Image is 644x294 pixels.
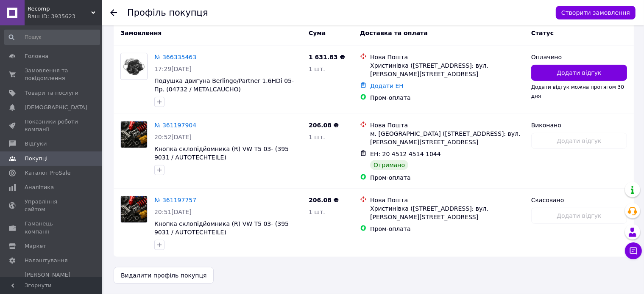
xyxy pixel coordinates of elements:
span: Гаманець компанії [25,220,78,235]
img: Фото товару [121,121,147,148]
div: Скасовано [531,196,627,204]
div: Пром-оплата [370,93,524,102]
div: Виконано [531,121,627,129]
span: Аналітика [25,184,54,191]
span: Показники роботи компанії [25,118,78,133]
span: Маркет [25,242,46,250]
span: Доставка та оплата [360,30,428,36]
span: 20:52[DATE] [154,134,192,140]
img: Фото товару [121,58,147,76]
span: Покупці [25,155,47,162]
input: Пошук [4,30,100,45]
button: Створити замовлення [556,6,636,19]
span: 1 шт. [309,134,325,140]
span: Товари та послуги [25,89,78,97]
div: м. [GEOGRAPHIC_DATA] ([STREET_ADDRESS]: вул. [PERSON_NAME][STREET_ADDRESS] [370,129,524,146]
h1: Профіль покупця [127,8,208,18]
span: ЕН: 20 4512 4514 1044 [370,151,441,157]
span: Recomp [28,5,91,13]
div: Христинівка ([STREET_ADDRESS]: вул. [PERSON_NAME][STREET_ADDRESS] [370,61,524,78]
div: Христинівка ([STREET_ADDRESS]: вул. [PERSON_NAME][STREET_ADDRESS] [370,204,524,221]
div: Пром-оплата [370,225,524,233]
span: Відгуки [25,140,47,148]
a: Кнопка склопідйомника (R) VW T5 03- (395 9031 / AUTOTECHTEILE) [154,146,289,161]
a: Додати ЕН [370,82,404,89]
a: Кнопка склопідйомника (R) VW T5 03- (395 9031 / AUTOTECHTEILE) [154,220,289,236]
span: Замовлення [120,30,162,36]
span: Налаштування [25,257,68,264]
a: № 366335463 [154,54,196,60]
div: Нова Пошта [370,53,524,61]
img: Фото товару [121,196,147,223]
button: Видалити профіль покупця [114,267,214,284]
div: Пром-оплата [370,173,524,182]
a: Подушка двигуна Berlingo/Partner 1.6HDi 05- Пр. (04732 / METALCAUCHO) [154,77,294,93]
a: № 361197904 [154,122,196,129]
span: 17:29[DATE] [154,66,192,72]
span: Cума [309,30,326,36]
div: Ваш ID: 3935623 [28,13,102,20]
div: Нова Пошта [370,196,524,204]
div: Отримано [370,160,408,170]
button: Чат з покупцем [625,242,642,259]
span: 1 шт. [309,66,325,72]
span: 20:51[DATE] [154,209,192,215]
span: Статус [531,30,554,36]
span: 1 631.83 ₴ [309,54,345,60]
div: Оплачено [531,53,627,61]
span: Додати відгук можна протягом 30 дня [531,84,624,99]
span: 206.08 ₴ [309,122,339,129]
a: № 361197757 [154,197,196,203]
span: 1 шт. [309,209,325,215]
a: Фото товару [120,196,148,223]
span: Управління сайтом [25,198,78,213]
a: Фото товару [120,121,148,148]
div: Повернутися назад [110,8,117,17]
span: [DEMOGRAPHIC_DATA] [25,104,87,111]
button: Додати відгук [531,65,627,81]
span: Додати відгук [557,69,601,77]
span: Головна [25,52,48,60]
span: Замовлення та повідомлення [25,67,78,82]
div: Нова Пошта [370,121,524,129]
a: Фото товару [120,53,148,80]
span: 206.08 ₴ [309,197,339,203]
span: Каталог ProSale [25,169,70,177]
